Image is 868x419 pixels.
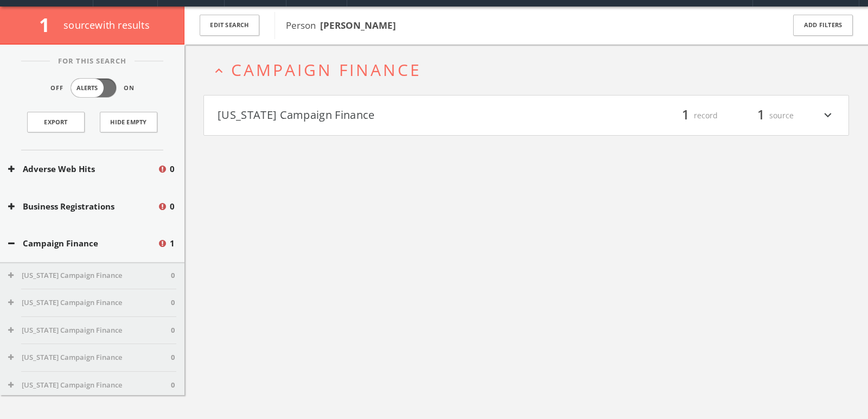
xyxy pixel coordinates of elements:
button: Edit Search [200,15,259,36]
i: expand_less [212,64,226,78]
span: 0 [171,352,175,363]
span: 1 [677,106,694,125]
span: 0 [170,200,175,213]
button: Business Registrations [8,200,157,213]
span: Off [50,84,63,93]
span: 0 [171,325,175,336]
span: source with results [63,18,150,31]
button: expand_lessCampaign Finance [212,61,849,79]
button: Add Filters [793,15,853,36]
span: On [124,84,135,93]
a: Export [27,112,85,132]
button: Hide Empty [100,112,157,132]
button: [US_STATE] Campaign Finance [8,297,171,308]
span: 1 [752,106,769,125]
span: For This Search [50,56,135,67]
span: Campaign Finance [231,59,422,81]
button: [US_STATE] Campaign Finance [8,352,171,363]
button: [US_STATE] Campaign Finance [218,106,526,125]
span: 1 [39,12,59,37]
span: 1 [170,237,175,250]
span: 0 [171,270,175,281]
b: [PERSON_NAME] [320,19,396,31]
div: source [729,106,794,125]
button: Campaign Finance [8,237,157,250]
span: Person [286,19,396,31]
div: record [653,106,718,125]
button: Adverse Web Hits [8,163,157,175]
span: 0 [171,380,175,391]
i: expand_more [821,106,835,125]
button: [US_STATE] Campaign Finance [8,325,171,336]
span: 0 [171,297,175,308]
span: 0 [170,163,175,175]
button: [US_STATE] Campaign Finance [8,380,171,391]
button: [US_STATE] Campaign Finance [8,270,171,281]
